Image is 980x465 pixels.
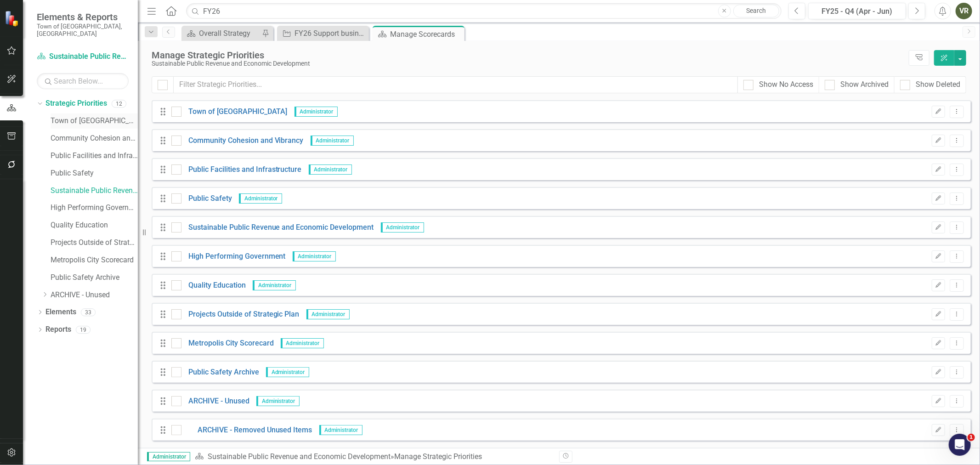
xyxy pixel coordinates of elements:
a: Quality Education [181,280,246,291]
span: Administrator [281,338,324,348]
a: Public Safety Archive [51,272,138,283]
a: High Performing Government [51,203,138,213]
span: Administrator [381,222,424,232]
div: 33 [81,308,96,316]
span: Administrator [309,164,352,175]
a: Public Facilities and Infrastructure [181,164,302,175]
div: Show Archived [840,79,889,90]
a: Public Safety [51,168,138,179]
a: Projects Outside of Strategic Plan [51,238,138,248]
a: Town of [GEOGRAPHIC_DATA] [181,107,288,117]
a: Strategic Priorities [45,98,107,109]
a: Quality Education [51,220,138,231]
a: Community Cohesion and Vibrancy [51,133,138,144]
div: 12 [112,100,126,108]
a: Elements [45,307,76,318]
div: Overall Strategy [199,28,260,39]
a: Search [733,5,779,17]
input: Filter Strategic Priorities... [173,76,738,93]
a: Community Cohesion and Vibrancy [181,136,304,146]
a: Projects Outside of Strategic Plan [181,309,300,320]
button: FY25 - Q4 (Apr - Jun) [808,3,906,19]
a: Metropolis City Scorecard [181,338,274,349]
a: Public Facilities and Infrastructure [51,151,138,161]
div: FY25 - Q4 (Apr - Jun) [811,6,903,17]
span: Administrator [306,309,350,319]
div: 19 [76,326,91,334]
div: » Manage Strategic Priorities [195,452,552,462]
a: Reports [45,324,71,335]
iframe: Intercom live chat [949,434,971,456]
a: Public Safety [181,193,232,204]
span: Administrator [147,452,190,461]
a: Sustainable Public Revenue and Economic Development [181,222,374,233]
span: Administrator [293,251,336,261]
span: Administrator [295,107,338,117]
a: FY26 Support business economic development programs [279,28,367,39]
div: Show No Access [759,79,813,90]
div: FY26 Support business economic development programs [295,28,367,39]
a: Public Safety Archive [181,367,259,378]
input: Search ClearPoint... [186,3,782,19]
a: Town of [GEOGRAPHIC_DATA] [51,116,138,126]
div: Manage Strategic Priorities [152,50,904,60]
div: Sustainable Public Revenue and Economic Development [152,60,904,67]
span: Administrator [311,136,354,146]
a: Overall Strategy [184,28,260,39]
a: High Performing Government [181,251,286,262]
div: Show Deleted [916,79,960,90]
a: Metropolis City Scorecard [51,255,138,266]
span: Administrator [253,280,296,290]
a: ARCHIVE - Removed Unused Items [181,425,312,436]
button: VR [956,3,972,19]
span: Administrator [266,367,309,377]
img: ClearPoint Strategy [4,10,22,27]
a: ARCHIVE - Unused [181,396,249,407]
span: Administrator [239,193,282,204]
span: Elements & Reports [37,11,129,23]
div: Manage Scorecards [390,28,462,40]
a: Sustainable Public Revenue and Economic Development [51,186,138,196]
input: Search Below... [37,73,129,89]
a: Sustainable Public Revenue and Economic Development [208,452,391,461]
span: 1 [968,434,975,441]
span: Administrator [319,425,363,435]
a: ARCHIVE - Unused [51,290,138,301]
span: Administrator [256,396,300,406]
small: Town of [GEOGRAPHIC_DATA], [GEOGRAPHIC_DATA] [37,23,129,38]
a: Sustainable Public Revenue and Economic Development [37,51,129,62]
